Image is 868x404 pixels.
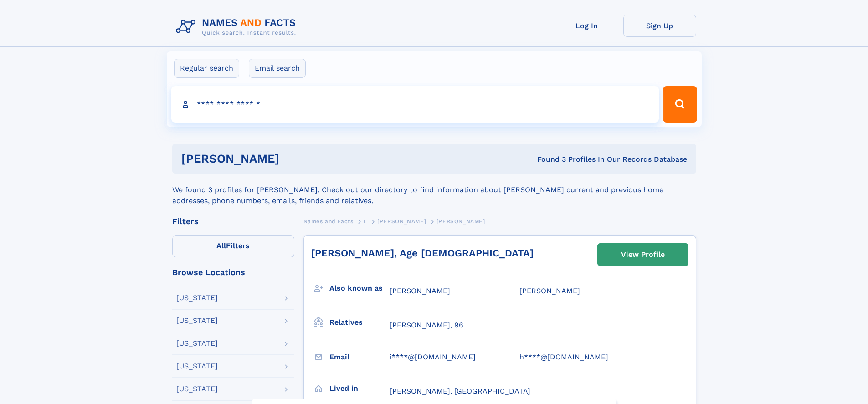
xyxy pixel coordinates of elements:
[329,349,390,365] h3: Email
[377,218,426,225] span: [PERSON_NAME]
[377,215,426,227] a: [PERSON_NAME]
[390,286,450,295] span: [PERSON_NAME]
[550,15,623,37] a: Log In
[176,294,218,302] div: [US_STATE]
[176,317,218,324] div: [US_STATE]
[216,241,226,250] span: All
[364,215,367,227] a: L
[519,286,580,295] span: [PERSON_NAME]
[176,385,218,393] div: [US_STATE]
[172,235,294,257] label: Filters
[174,59,239,78] label: Regular search
[176,340,218,347] div: [US_STATE]
[172,217,294,225] div: Filters
[329,381,390,396] h3: Lived in
[437,218,485,225] span: [PERSON_NAME]
[390,320,463,330] a: [PERSON_NAME], 96
[621,244,665,265] div: View Profile
[181,153,408,164] h1: [PERSON_NAME]
[623,15,696,37] a: Sign Up
[364,218,367,225] span: L
[311,247,534,259] a: [PERSON_NAME], Age [DEMOGRAPHIC_DATA]
[172,268,294,276] div: Browse Locations
[390,387,530,395] span: [PERSON_NAME], [GEOGRAPHIC_DATA]
[663,86,697,123] button: Search Button
[172,174,696,206] div: We found 3 profiles for [PERSON_NAME]. Check out our directory to find information about [PERSON_...
[329,315,390,330] h3: Relatives
[176,363,218,370] div: [US_STATE]
[171,86,659,123] input: search input
[303,215,354,227] a: Names and Facts
[329,281,390,296] h3: Also known as
[249,59,306,78] label: Email search
[172,15,303,39] img: Logo Names and Facts
[598,244,688,266] a: View Profile
[408,154,687,164] div: Found 3 Profiles In Our Records Database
